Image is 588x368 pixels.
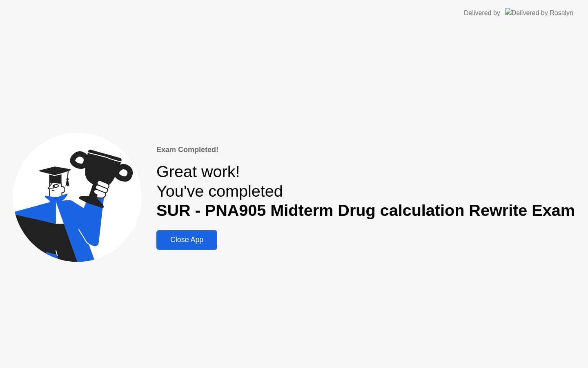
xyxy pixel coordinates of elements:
button: Close App [156,230,217,250]
b: SUR - PNA905 Midterm Drug calculation Rewrite Exam [156,201,575,219]
div: Delivered by [464,8,500,18]
div: Close App [159,236,215,244]
div: Great work! You've completed [156,162,575,220]
img: Delivered by Rosalyn [505,8,573,18]
div: Exam Completed! [156,144,575,155]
